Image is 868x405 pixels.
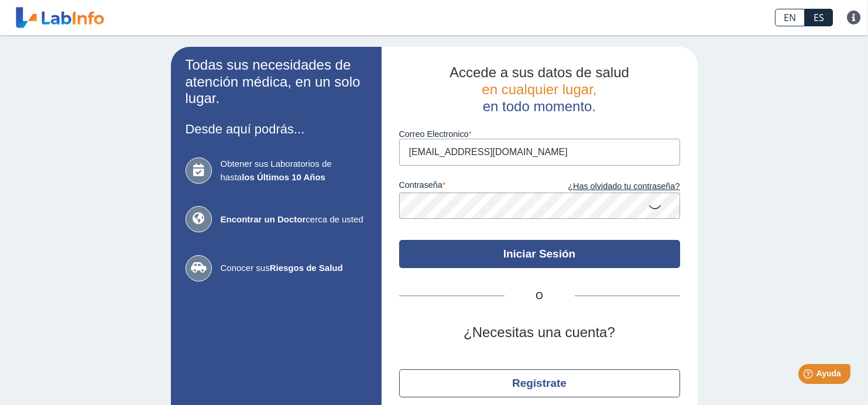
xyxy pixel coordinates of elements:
[482,81,596,97] span: en cualquier lugar,
[505,289,575,303] span: O
[221,262,367,275] span: Conocer sus
[399,129,680,139] label: Correo Electronico
[764,359,855,392] iframe: Help widget launcher
[186,57,367,107] h2: Todas sus necesidades de atención médica, en un solo lugar.
[399,369,680,397] button: Regístrate
[186,122,367,136] h3: Desde aquí podrás...
[221,157,367,184] span: Obtener sus Laboratorios de hasta
[270,263,343,273] b: Riesgos de Salud
[540,180,680,193] a: ¿Has olvidado tu contraseña?
[775,9,805,26] a: EN
[221,213,367,226] span: cerca de usted
[221,214,306,224] b: Encontrar un Doctor
[805,9,833,26] a: ES
[450,64,629,80] span: Accede a sus datos de salud
[399,324,680,341] h2: ¿Necesitas una cuenta?
[399,240,680,268] button: Iniciar Sesión
[483,98,596,114] span: en todo momento.
[399,180,540,193] label: contraseña
[242,172,325,182] b: los Últimos 10 Años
